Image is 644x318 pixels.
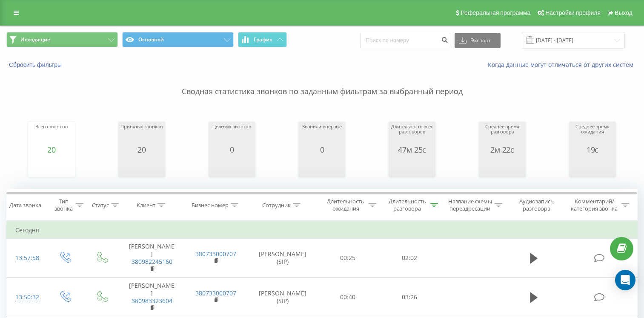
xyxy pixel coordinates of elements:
[360,33,450,48] input: Поиск по номеру
[35,124,68,145] div: Всего звонков
[545,9,601,16] span: Настройки профиля
[15,250,37,266] div: 13:57:58
[195,250,236,258] a: 380733000707
[238,32,287,47] button: График
[254,37,272,43] span: График
[317,239,379,278] td: 00:25
[7,222,638,239] td: Сегодня
[195,289,236,297] a: 380733000707
[262,202,291,209] div: Сотрудник
[212,124,251,145] div: Целевых звонков
[455,33,501,48] button: Экспорт
[248,278,317,317] td: [PERSON_NAME] (SIP)
[120,124,163,145] div: Принятых звонков
[488,61,638,69] a: Когда данные могут отличаться от других систем
[481,124,524,145] div: Среднее время разговора
[132,297,172,305] a: 380983323604
[20,36,50,43] span: Исходящие
[615,270,635,290] div: Open Intercom Messenger
[9,202,41,209] div: Дата звонка
[570,198,619,212] div: Комментарий/категория звонка
[302,145,342,154] div: 0
[6,32,118,47] button: Исходящие
[15,289,37,306] div: 13:50:32
[132,257,172,266] a: 380982245160
[512,198,561,212] div: Аудиозапись разговора
[378,239,440,278] td: 02:02
[122,32,234,47] button: Основной
[6,69,638,97] p: Сводная статистика звонков по заданным фильтрам за выбранный период
[302,124,342,145] div: Звонили впервые
[571,124,614,145] div: Среднее время ожидания
[6,61,66,69] button: Сбросить фильтры
[317,278,379,317] td: 00:40
[448,198,492,212] div: Название схемы переадресации
[571,145,614,154] div: 19с
[120,145,163,154] div: 20
[391,145,433,154] div: 47м 25с
[35,145,68,154] div: 20
[212,145,251,154] div: 0
[461,9,530,16] span: Реферальная программа
[192,202,229,209] div: Бизнес номер
[137,202,155,209] div: Клиент
[120,278,184,317] td: [PERSON_NAME]
[120,239,184,278] td: [PERSON_NAME]
[481,145,524,154] div: 2м 22с
[54,198,74,212] div: Тип звонка
[92,202,109,209] div: Статус
[615,9,633,16] span: Выход
[378,278,440,317] td: 03:26
[391,124,433,145] div: Длительность всех разговоров
[248,239,317,278] td: [PERSON_NAME] (SIP)
[386,198,428,212] div: Длительность разговора
[325,198,367,212] div: Длительность ожидания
